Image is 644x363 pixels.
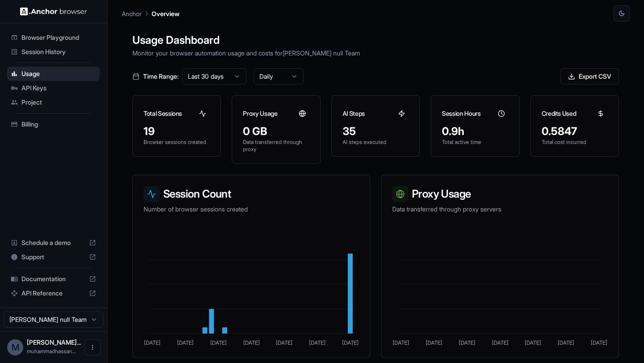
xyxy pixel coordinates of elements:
[21,69,96,78] span: Usage
[243,109,277,118] h3: Proxy Usage
[7,95,100,110] div: Project
[558,339,574,346] tspan: [DATE]
[85,339,101,355] button: Open menu
[442,139,508,146] p: Total active time
[27,348,76,355] span: muhammadhassanchannel786@gmail.com
[144,109,182,118] h3: Total Sessions
[20,7,87,16] img: Anchor Logo
[7,339,23,355] div: M
[21,33,96,42] span: Browser Playground
[7,117,100,131] div: Billing
[21,253,85,262] span: Support
[7,286,100,300] div: API Reference
[7,236,100,250] div: Schedule a demo
[591,339,607,346] tspan: [DATE]
[144,339,161,346] tspan: [DATE]
[7,81,100,95] div: API Keys
[122,9,142,18] p: Anchor
[7,45,100,59] div: Session History
[144,205,359,214] p: Number of browser sessions created
[442,124,508,139] div: 0.9h
[393,339,409,346] tspan: [DATE]
[21,274,85,283] span: Documentation
[21,289,85,298] span: API Reference
[343,124,409,139] div: 35
[309,339,326,346] tspan: [DATE]
[144,124,210,139] div: 19
[442,109,480,118] h3: Session Hours
[392,205,608,214] p: Data transferred through proxy servers
[7,67,100,81] div: Usage
[342,339,359,346] tspan: [DATE]
[243,339,260,346] tspan: [DATE]
[426,339,442,346] tspan: [DATE]
[525,339,541,346] tspan: [DATE]
[132,48,619,58] p: Monitor your browser automation usage and costs for [PERSON_NAME] null Team
[243,124,309,139] div: 0 GB
[177,339,194,346] tspan: [DATE]
[492,339,508,346] tspan: [DATE]
[560,68,619,84] button: Export CSV
[276,339,292,346] tspan: [DATE]
[343,109,365,118] h3: AI Steps
[542,109,576,118] h3: Credits Used
[210,339,227,346] tspan: [DATE]
[459,339,475,346] tspan: [DATE]
[21,120,96,129] span: Billing
[7,250,100,264] div: Support
[343,139,409,146] p: AI steps executed
[152,9,179,18] p: Overview
[144,139,210,146] p: Browser sessions created
[132,32,619,48] h1: Usage Dashboard
[122,8,179,18] nav: breadcrumb
[542,139,608,146] p: Total cost incurred
[144,186,359,202] h3: Session Count
[243,139,309,153] p: Data transferred through proxy
[21,47,96,56] span: Session History
[143,72,178,81] span: Time Range:
[21,98,96,107] span: Project
[7,272,100,286] div: Documentation
[21,84,96,93] span: API Keys
[392,186,608,202] h3: Proxy Usage
[7,30,100,45] div: Browser Playground
[21,238,85,247] span: Schedule a demo
[27,338,81,346] span: Muhammad Hassan null
[542,124,608,139] div: 0.5847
